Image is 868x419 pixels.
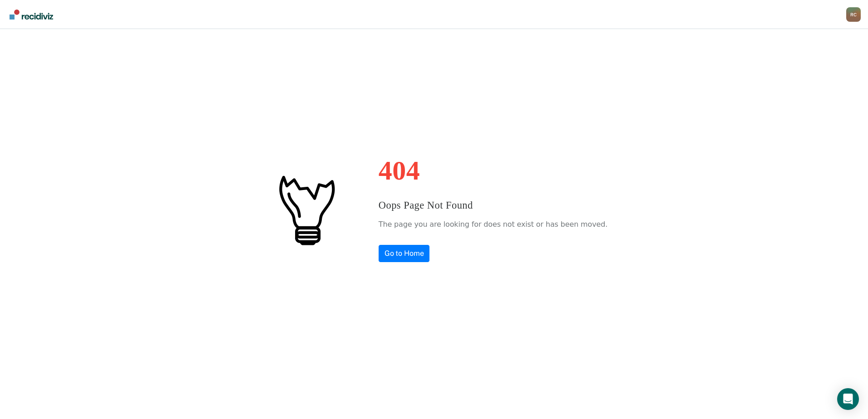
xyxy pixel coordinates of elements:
[379,218,607,231] p: The page you are looking for does not exist or has been moved.
[261,164,351,255] img: #
[10,10,53,19] img: Recidiviz
[846,7,861,22] div: R C
[379,198,607,213] h3: Oops Page Not Found
[837,388,859,410] div: Open Intercom Messenger
[846,7,861,22] button: Profile dropdown button
[379,157,607,184] h1: 404
[379,245,430,262] a: Go to Home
